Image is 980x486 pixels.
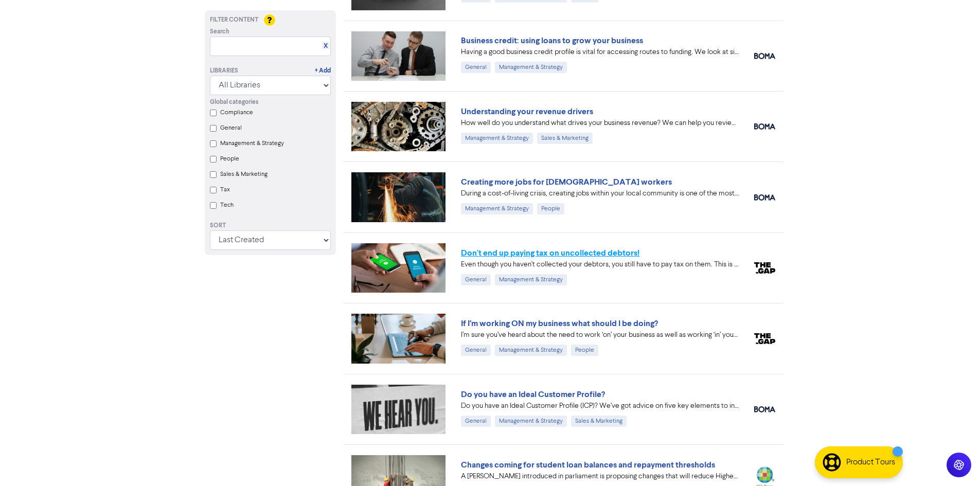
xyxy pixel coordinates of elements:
[315,66,331,76] a: + Add
[220,170,268,179] label: Sales & Marketing
[461,47,739,58] div: Having a good business credit profile is vital for accessing routes to funding. We look at six di...
[461,203,533,214] div: Management & Strategy
[210,66,238,76] div: Libraries
[461,259,739,270] div: Even though you haven’t collected your debtors, you still have to pay tax on them. This is becaus...
[461,460,715,470] a: Changes coming for student loan balances and repayment thresholds
[461,177,672,187] a: Creating more jobs for [DEMOGRAPHIC_DATA] workers
[461,35,643,46] a: Business credit: using loans to grow your business
[461,389,605,400] a: Do you have an Ideal Customer Profile?
[220,154,239,164] label: People
[324,42,328,50] a: X
[461,274,491,285] div: General
[461,248,639,258] a: Don't end up paying tax on uncollected debtors!
[461,318,658,329] a: If I’m working ON my business what should I be doing?
[495,62,567,73] div: Management & Strategy
[537,133,593,144] div: Sales & Marketing
[754,194,775,201] img: boma
[461,188,739,199] div: During a cost-of-living crisis, creating jobs within your local community is one of the most impo...
[571,416,627,427] div: Sales & Marketing
[220,201,234,210] label: Tech
[461,106,593,117] a: Understanding your revenue drivers
[210,221,331,230] div: Sort
[754,406,775,412] img: boma
[461,471,739,482] div: A Bill introduced in parliament is proposing changes that will reduce Higher Education Loan Progr...
[461,345,491,356] div: General
[461,401,739,411] div: Do you have an Ideal Customer Profile (ICP)? We’ve got advice on five key elements to include in ...
[495,345,567,356] div: Management & Strategy
[754,262,775,274] img: thegap
[210,98,331,107] div: Global categories
[220,108,253,117] label: Compliance
[754,333,775,345] img: thegap
[210,15,331,25] div: Filter Content
[461,133,533,144] div: Management & Strategy
[537,203,564,214] div: People
[461,62,491,73] div: General
[220,139,284,148] label: Management & Strategy
[495,416,567,427] div: Management & Strategy
[220,123,242,133] label: General
[461,118,739,129] div: How well do you understand what drives your business revenue? We can help you review your numbers...
[754,123,775,130] img: boma_accounting
[495,274,567,285] div: Management & Strategy
[210,27,229,37] span: Search
[220,185,230,194] label: Tax
[461,330,739,340] div: I’m sure you’ve heard about the need to work ‘on’ your business as well as working ‘in’ your busi...
[754,53,775,59] img: boma
[571,345,598,356] div: People
[461,416,491,427] div: General
[929,437,980,486] iframe: Chat Widget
